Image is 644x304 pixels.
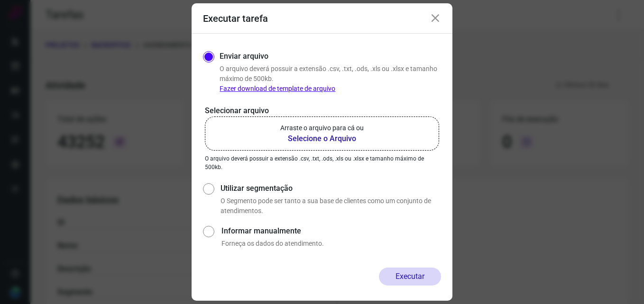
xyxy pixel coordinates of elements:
a: Fazer download de template de arquivo [220,85,335,92]
label: Enviar arquivo [220,51,268,62]
b: Selecione o Arquivo [280,133,364,144]
label: Utilizar segmentação [221,183,441,194]
h3: Executar tarefa [203,13,268,24]
button: Executar [379,268,441,286]
p: Forneça os dados do atendimento. [221,239,441,249]
p: O arquivo deverá possuir a extensão .csv, .txt, .ods, .xls ou .xlsx e tamanho máximo de 500kb. [220,64,441,94]
p: O arquivo deverá possuir a extensão .csv, .txt, .ods, .xls ou .xlsx e tamanho máximo de 500kb. [205,154,439,171]
p: Selecionar arquivo [205,105,439,116]
p: O Segmento pode ser tanto a sua base de clientes como um conjunto de atendimentos. [221,196,441,216]
label: Informar manualmente [221,225,441,237]
p: Arraste o arquivo para cá ou [280,123,364,133]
